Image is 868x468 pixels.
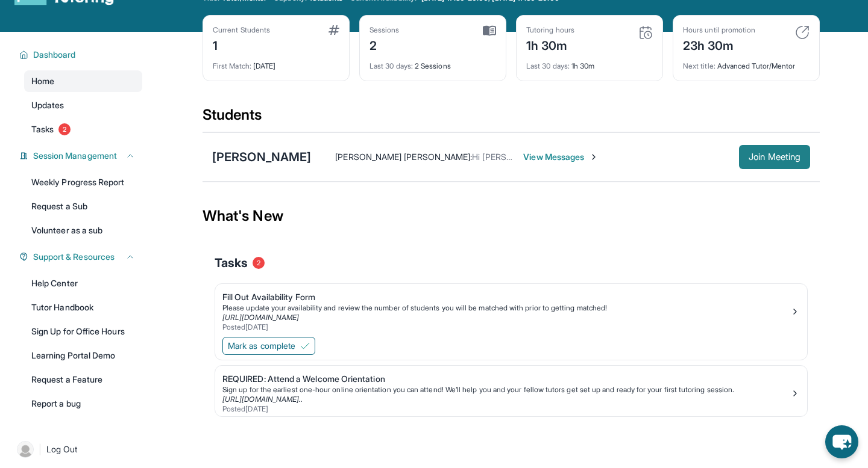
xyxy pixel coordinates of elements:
img: card [795,25,810,40]
a: Tutor Handbook [24,297,142,318]
span: Last 30 days : [370,61,413,70]
div: Posted [DATE] [222,322,790,332]
a: Updates [24,94,142,116]
a: Weekly Progress Report [24,171,142,193]
button: Dashboard [28,49,135,61]
span: | [39,442,42,457]
img: card [483,25,496,36]
div: Advanced Tutor/Mentor [683,54,810,71]
div: REQUIRED: Attend a Welcome Orientation [222,373,790,385]
a: Report a bug [24,393,142,414]
div: [DATE] [213,54,339,71]
div: Sign up for the earliest one-hour online orientation you can attend! We’ll help you and your fell... [222,385,790,395]
span: Next title : [683,61,715,70]
div: Fill Out Availability Form [222,291,790,303]
img: card [638,25,653,40]
div: 1h 30m [526,35,574,54]
a: Sign Up for Office Hours [24,321,142,342]
div: 23h 30m [683,35,755,54]
a: Help Center [24,272,142,294]
a: Learning Portal Demo [24,345,142,366]
span: Log Out [46,443,78,455]
span: Home [31,75,54,87]
div: Tutoring hours [526,25,574,35]
div: Please update your availability and review the number of students you will be matched with prior ... [222,303,790,313]
div: [PERSON_NAME] [212,149,311,165]
span: Last 30 days : [526,61,570,70]
span: First Match : [213,61,251,70]
span: Tasks [215,254,248,271]
div: 1 [213,35,270,54]
div: 2 [370,35,400,54]
div: Posted [DATE] [222,404,790,414]
span: Support & Resources [33,251,115,263]
span: View Messages [523,151,599,163]
div: Hours until promotion [683,25,755,35]
a: Home [24,70,142,92]
div: Students [203,105,820,132]
span: Join Meeting [749,153,800,161]
span: 2 [253,257,265,269]
a: [URL][DOMAIN_NAME].. [222,395,303,404]
span: Updates [31,99,64,111]
span: Mark as complete [228,340,295,352]
a: |Log Out [12,436,142,463]
a: [URL][DOMAIN_NAME] [222,313,299,322]
a: Volunteer as a sub [24,220,142,241]
a: Tasks2 [24,119,142,140]
button: Support & Resources [28,251,135,263]
button: Mark as complete [222,337,315,355]
span: 2 [58,123,71,135]
button: Session Management [28,150,135,162]
img: Mark as complete [300,341,310,351]
span: Dashboard [33,49,76,61]
div: Sessions [370,25,400,35]
img: card [329,25,339,35]
div: 1h 30m [526,54,653,71]
button: chat-button [825,425,858,458]
a: Request a Sub [24,196,142,217]
div: 2 Sessions [370,54,496,71]
img: user-img [17,441,34,458]
div: What's New [203,189,820,242]
div: Current Students [213,25,270,35]
a: REQUIRED: Attend a Welcome OrientationSign up for the earliest one-hour online orientation you ca... [215,366,807,416]
span: Session Management [33,150,117,162]
button: Join Meeting [739,145,810,169]
a: Fill Out Availability FormPlease update your availability and review the number of students you w... [215,284,807,334]
img: Chevron-Right [589,152,599,162]
span: Tasks [31,123,54,135]
a: Request a Feature [24,369,142,390]
span: [PERSON_NAME] [PERSON_NAME] : [335,152,472,162]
